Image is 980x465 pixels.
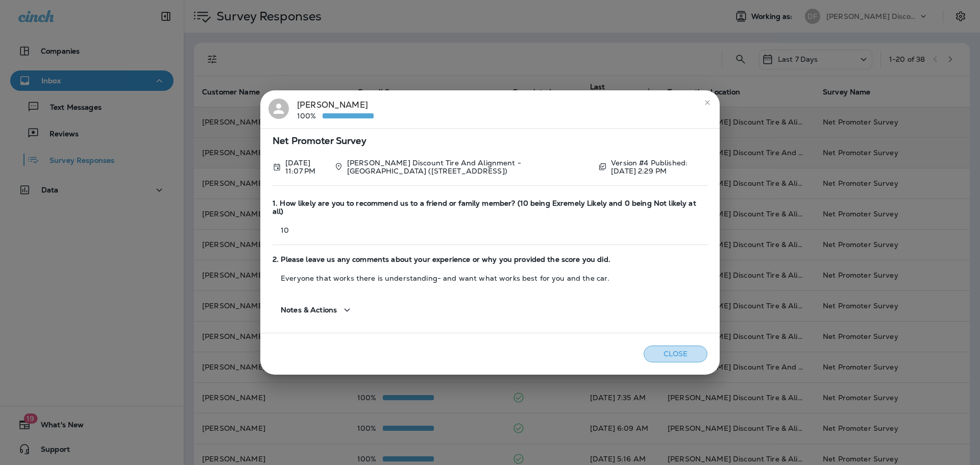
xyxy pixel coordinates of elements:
[273,255,707,264] span: 2. Please leave us any comments about your experience or why you provided the score you did.
[273,226,707,234] p: 10
[273,137,707,145] span: Net Promoter Survey
[644,346,707,362] button: Close
[347,159,590,175] p: [PERSON_NAME] Discount Tire And Alignment - [GEOGRAPHIC_DATA] ([STREET_ADDRESS])
[297,99,374,120] div: [PERSON_NAME]
[297,112,323,120] p: 100%
[611,159,707,175] p: Version #4 Published: [DATE] 2:29 PM
[273,274,707,282] p: Everyone that works there is understanding- and want what works best for you and the car.
[273,296,361,325] button: Notes & Actions
[285,159,326,175] p: Sep 22, 2025 11:07 PM
[699,94,716,111] button: close
[273,199,707,216] span: 1. How likely are you to recommend us to a friend or family member? (10 being Exremely Likely and...
[281,306,337,314] span: Notes & Actions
